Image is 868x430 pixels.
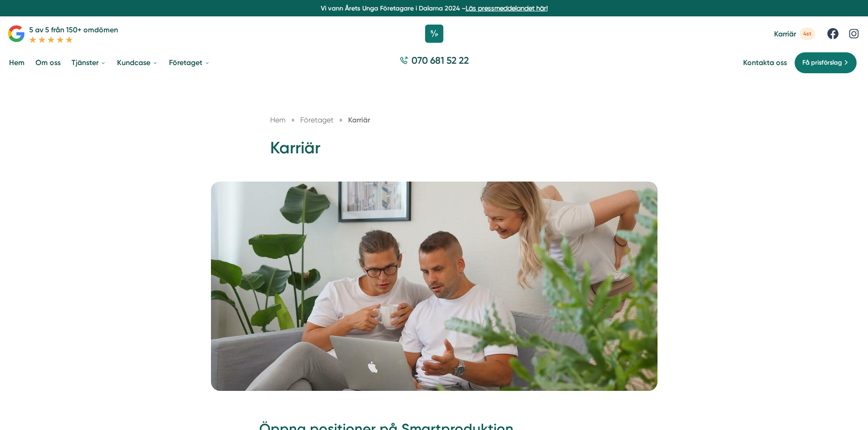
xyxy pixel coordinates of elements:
nav: Breadcrumb [270,114,598,126]
span: » [291,114,295,126]
a: Om oss [34,51,62,74]
p: Vi vann Årets Unga Företagare i Dalarna 2024 – [4,4,864,13]
span: Få prisförslag [802,58,842,68]
a: Karriär 4st [774,28,815,40]
img: Karriär [211,182,657,391]
span: 070 681 52 22 [411,54,469,67]
span: Företaget [300,116,334,124]
a: Hem [270,116,286,124]
a: Företaget [167,51,212,74]
a: Kontakta oss [743,58,787,67]
a: Företaget [300,116,335,124]
a: 070 681 52 22 [396,54,473,71]
a: Få prisförslag [794,52,857,74]
a: Tjänster [70,51,108,74]
h1: Karriär [270,137,598,167]
span: 4st [800,28,815,40]
a: Hem [7,51,26,74]
a: Läs pressmeddelandet här! [466,5,548,12]
p: 5 av 5 från 150+ omdömen [29,24,118,35]
span: » [339,114,343,126]
a: Kundcase [115,51,160,74]
a: Karriär [348,116,370,124]
span: Karriär [774,30,796,38]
